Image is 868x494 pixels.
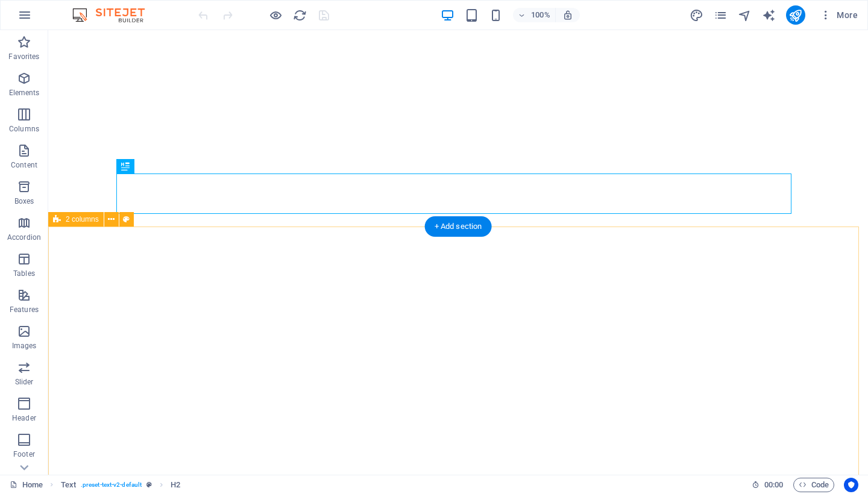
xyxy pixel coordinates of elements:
[820,9,858,21] span: More
[815,5,863,25] button: More
[61,478,181,492] nav: breadcrumb
[9,88,40,98] p: Elements
[425,216,492,237] div: + Add section
[690,8,703,22] i: Design (Ctrl+Alt+Y)
[171,478,180,492] span: Click to select. Double-click to edit
[15,377,34,387] p: Slider
[292,8,307,22] button: reload
[12,413,36,423] p: Header
[9,124,39,134] p: Columns
[762,8,776,22] button: text_generator
[513,8,556,22] button: 100%
[11,160,37,170] p: Content
[81,478,142,492] span: . preset-text-v2-default
[786,5,805,25] button: publish
[13,269,35,278] p: Tables
[690,8,704,22] button: design
[762,8,776,22] i: AI Writer
[10,478,43,492] a: Click to cancel selection. Double-click to open Pages
[8,52,39,61] p: Favorites
[788,8,802,22] i: Publish
[773,480,775,489] span: :
[752,478,784,492] h6: Session time
[799,478,829,492] span: Code
[764,478,783,492] span: 00 00
[738,8,752,22] button: navigator
[7,233,41,242] p: Accordion
[61,478,76,492] span: Click to select. Double-click to edit
[714,8,728,22] i: Pages (Ctrl+Alt+S)
[531,8,550,22] h6: 100%
[13,449,35,459] p: Footer
[738,8,752,22] i: Navigator
[12,341,37,351] p: Images
[66,216,99,223] span: 2 columns
[14,196,34,206] p: Boxes
[10,305,39,314] p: Features
[146,481,152,488] i: This element is a customizable preset
[268,8,283,22] button: Click here to leave preview mode and continue editing
[793,478,834,492] button: Code
[714,8,728,22] button: pages
[562,10,573,20] i: On resize automatically adjust zoom level to fit chosen device.
[69,8,160,22] img: Editor Logo
[844,478,858,492] button: Usercentrics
